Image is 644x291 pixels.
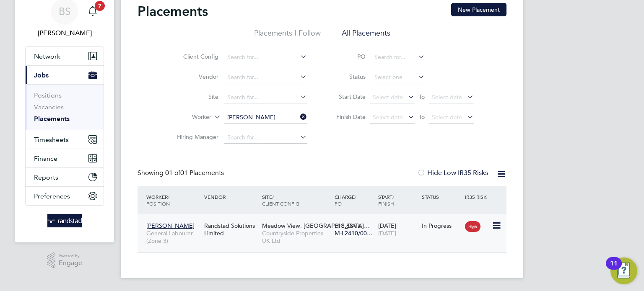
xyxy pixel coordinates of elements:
[59,252,82,260] span: Powered by
[373,93,403,101] span: Select date
[328,73,366,80] label: Status
[34,136,69,144] span: Timesheets
[371,52,425,63] input: Search for...
[432,113,462,121] span: Select date
[371,72,425,83] input: Select one
[165,169,180,177] span: 01 of
[417,169,488,177] label: Hide Low IR35 Risks
[59,6,70,17] span: BS
[224,132,307,144] input: Search for...
[170,133,218,141] label: Hiring Manager
[373,113,403,121] span: Select date
[202,218,260,241] div: Randstad Solutions Limited
[26,130,104,149] button: Timesheets
[34,155,57,162] span: Finance
[376,189,420,211] div: Start
[378,193,394,207] span: / Finish
[138,3,208,20] h2: Placements
[59,260,82,267] span: Engage
[165,169,224,177] span: 01 Placements
[26,84,104,130] div: Jobs
[224,72,307,83] input: Search for...
[328,93,366,100] label: Start Date
[342,28,390,43] li: All Placements
[432,93,462,101] span: Select date
[328,113,366,121] label: Finish Date
[451,3,506,16] button: New Placement
[144,217,506,224] a: [PERSON_NAME]General Labourer (Zone 3)Randstad Solutions LimitedMeadow View, [GEOGRAPHIC_DATA]…Co...
[376,218,420,241] div: [DATE]
[224,52,307,63] input: Search for...
[262,222,370,229] span: Meadow View, [GEOGRAPHIC_DATA]…
[26,47,104,65] button: Network
[335,193,356,207] span: / PO
[34,52,60,60] span: Network
[146,229,200,245] span: General Labourer (Zone 3)
[416,111,427,122] span: To
[170,73,218,80] label: Vendor
[170,93,218,100] label: Site
[420,189,463,204] div: Status
[465,221,480,232] span: High
[34,71,49,79] span: Jobs
[335,222,353,229] span: £18.88
[355,223,362,229] span: / hr
[26,187,104,205] button: Preferences
[422,222,461,229] div: In Progress
[378,229,396,237] span: [DATE]
[332,189,376,211] div: Charge
[26,66,104,84] button: Jobs
[260,189,332,211] div: Site
[144,189,202,211] div: Worker
[463,189,492,204] div: IR35 Risk
[224,92,307,103] input: Search for...
[335,229,373,237] span: M-L2410/00…
[254,28,321,43] li: Placements I Follow
[262,229,330,245] span: Countryside Properties UK Ltd
[34,91,62,99] a: Positions
[47,252,83,268] a: Powered byEngage
[34,173,58,181] span: Reports
[47,214,82,227] img: randstad-logo-retina.png
[95,1,105,11] span: 7
[26,168,104,186] button: Reports
[163,113,211,121] label: Worker
[328,53,366,60] label: PO
[34,103,64,111] a: Vacancies
[34,115,70,123] a: Placements
[138,169,226,178] div: Showing
[262,193,299,207] span: / Client Config
[170,53,218,60] label: Client Config
[610,263,618,274] div: 11
[610,258,637,284] button: Open Resource Center, 11 new notifications
[146,222,195,229] span: [PERSON_NAME]
[202,189,260,204] div: Vendor
[25,28,104,38] span: Bradley Soan
[26,149,104,167] button: Finance
[34,192,70,200] span: Preferences
[146,193,170,207] span: / Position
[25,214,104,227] a: Go to home page
[416,91,427,102] span: To
[224,112,307,124] input: Search for...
